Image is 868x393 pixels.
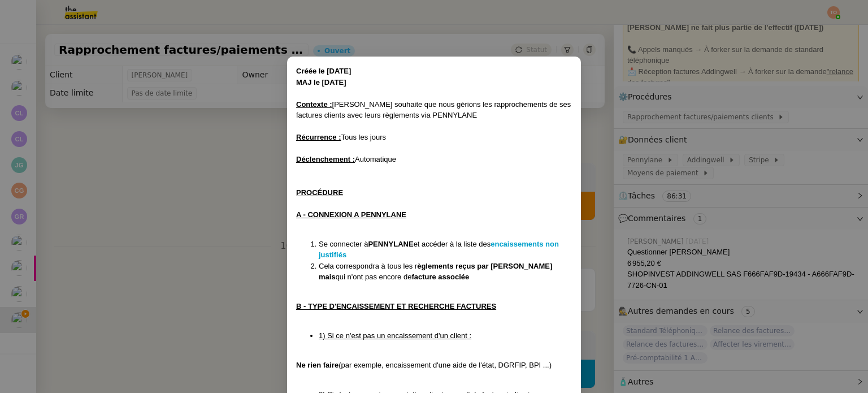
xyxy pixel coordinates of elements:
span: Se connecter à [319,240,368,248]
strong: MAJ le [DATE] [296,78,346,87]
u: Récurrence : [296,133,341,141]
strong: Ne rien faire [296,361,338,369]
span: [PERSON_NAME] souhaite que nous gérions les rapprochements de ses factures clients avec leurs règ... [296,100,571,120]
span: (par exemple, encaissement d'une aide de l'état, DGRFIP, BPI ...) [338,361,552,369]
strong: facture associée [411,273,469,281]
u: B - TYPE D'ENCAISSEMENT ET RECHERCHE FACTURES [296,302,496,310]
span: et accéder à la liste des [414,240,491,248]
span: Tous les jours [341,133,385,141]
span: qui n'ont pas encore de [336,273,412,281]
span: Cela correspondra à tous les r [319,262,417,270]
u: PROCÉDURE [296,188,343,197]
u: Déclenchement : [296,155,355,163]
u: Contexte : [296,100,332,109]
strong: PENNYLANE [368,240,413,248]
u: 1) Si ce n'est pas un encaissement d'un client : [319,331,471,340]
strong: èglements reçus par [PERSON_NAME] mais [319,262,552,282]
a: encaissements non justifiés [319,240,559,260]
u: A - CONNEXION A PENNYLANE [296,210,406,219]
strong: Créée le [DATE] [296,67,351,75]
span: Automatique [355,155,396,163]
